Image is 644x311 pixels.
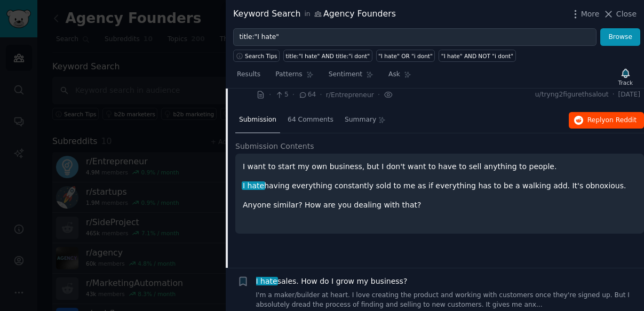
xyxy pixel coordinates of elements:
span: Submission Contents [235,141,314,152]
span: Patterns [275,70,302,79]
button: Close [603,9,637,20]
div: Track [618,79,633,86]
div: "I hate" OR "i dont" [378,52,433,60]
a: Patterns [272,66,317,88]
button: Browse [600,28,640,46]
span: sales. How do I grow my business? [256,276,408,287]
button: More [570,9,600,20]
span: Ask [388,70,400,79]
span: Close [616,9,637,20]
span: I hate [242,181,265,190]
input: Try a keyword related to your business [233,28,597,46]
p: having everything constantly sold to me as if everything has to be a walking add. It's obnoxious. [243,180,637,192]
div: Keyword Search Agency Founders [233,7,396,21]
span: Results [237,70,260,79]
a: title:"I hate" AND title:"i dont" [283,50,372,62]
span: · [378,89,380,100]
a: I'm a maker/builder at heart. I love creating the product and working with customers once they're... [256,291,641,309]
a: "I hate" AND NOT "i dont" [439,50,515,62]
span: · [613,90,615,100]
span: Submission [239,115,276,125]
span: Reply [587,116,637,125]
span: [DATE] [618,90,640,100]
a: Results [233,66,264,88]
button: Track [615,66,637,88]
span: 5 [275,90,288,100]
span: Summary [345,115,376,125]
span: r/Entrepreneur [326,91,374,99]
a: Ask [385,66,415,88]
span: · [292,89,295,100]
p: I want to start my own business, but I don't want to have to sell anything to people. [243,161,637,172]
span: · [269,89,271,100]
span: on Reddit [606,116,637,124]
span: More [581,9,600,20]
p: Anyone similar? How are you dealing with that? [243,200,637,211]
span: Search Tips [245,52,277,60]
button: Search Tips [233,50,280,62]
div: title:"I hate" AND title:"i dont" [286,52,370,60]
span: 64 [298,90,316,100]
a: I hatesales. How do I grow my business? [256,276,408,287]
button: Replyon Reddit [569,112,644,129]
span: · [320,89,322,100]
span: u/tryng2figurethsalout [535,90,609,100]
span: Sentiment [329,70,362,79]
span: I hate [255,277,279,285]
span: 64 Comments [288,115,333,125]
a: Sentiment [325,66,377,88]
a: "I hate" OR "i dont" [376,50,435,62]
div: "I hate" AND NOT "i dont" [441,52,513,60]
span: in [304,10,310,19]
